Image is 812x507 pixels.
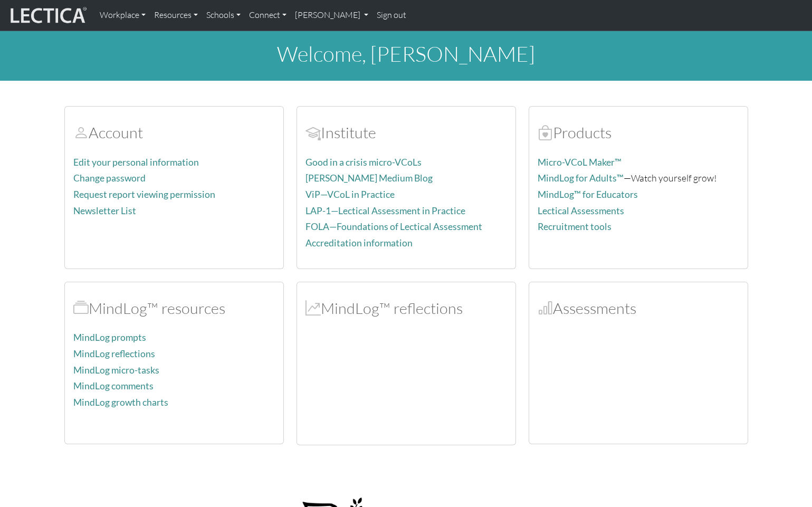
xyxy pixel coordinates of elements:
img: lecticalive [8,5,87,25]
span: Products [538,123,553,142]
a: Good in a crisis micro-VCoLs [305,157,422,168]
span: MindLog™ resources [73,299,89,318]
a: Edit your personal information [73,157,199,168]
a: [PERSON_NAME] [291,4,372,26]
a: MindLog comments [73,380,154,391]
a: Sign out [372,4,410,26]
a: MindLog micro-tasks [73,365,159,376]
a: ViP—VCoL in Practice [305,189,395,200]
a: MindLog growth charts [73,397,168,408]
a: Newsletter List [73,205,136,216]
h2: MindLog™ reflections [305,299,507,318]
a: Lectical Assessments [538,205,624,216]
a: Accreditation information [305,237,413,248]
a: MindLog™ for Educators [538,189,638,200]
a: Recruitment tools [538,221,612,232]
h2: Products [538,123,739,142]
a: Connect [245,4,291,26]
span: MindLog [305,299,321,318]
a: [PERSON_NAME] Medium Blog [305,173,433,184]
h2: Account [73,123,275,142]
a: MindLog prompts [73,332,146,343]
a: Change password [73,173,146,184]
a: MindLog for Adults™ [538,173,624,184]
span: Account [73,123,89,142]
a: MindLog reflections [73,348,155,359]
a: Schools [202,4,245,26]
span: Account [305,123,321,142]
h2: MindLog™ resources [73,299,275,318]
h2: Assessments [538,299,739,318]
a: LAP-1—Lectical Assessment in Practice [305,205,465,216]
a: Workplace [95,4,150,26]
h2: Institute [305,123,507,142]
a: Resources [150,4,202,26]
a: Micro-VCoL Maker™ [538,157,622,168]
a: Request report viewing permission [73,189,215,200]
p: —Watch yourself grow! [538,170,739,186]
a: FOLA—Foundations of Lectical Assessment [305,221,482,232]
span: Assessments [538,299,553,318]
